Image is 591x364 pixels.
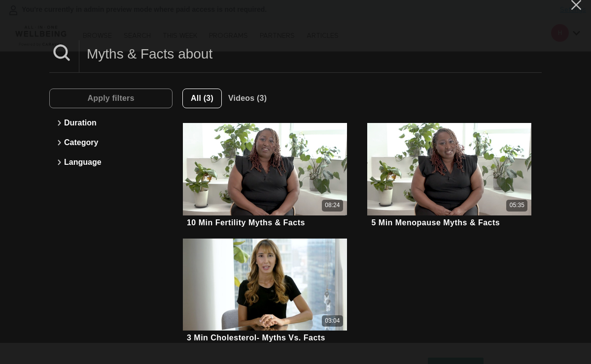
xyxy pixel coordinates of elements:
div: 3 Min Cholesterol- Myths Vs. Facts [187,333,325,342]
span: Videos (3) [228,94,267,102]
button: Duration [54,113,168,133]
button: All (3) [182,89,222,108]
div: 03:04 [325,317,340,325]
div: 5 Min Menopause Myths & Facts [371,218,500,227]
div: 05:35 [510,201,524,210]
div: 10 Min Fertility Myths & Facts [187,218,305,227]
button: Category [54,133,168,152]
a: 10 Min Fertility Myths & Facts08:2410 Min Fertility Myths & Facts [183,123,347,228]
button: Videos (3) [222,89,273,108]
a: 5 Min Menopause Myths & Facts05:355 Min Menopause Myths & Facts [367,123,531,228]
input: Search [79,40,542,67]
a: 3 Min Cholesterol- Myths Vs. Facts03:043 Min Cholesterol- Myths Vs. Facts [183,239,347,344]
div: 08:24 [325,201,340,210]
button: Language [54,152,168,172]
span: All (3) [191,94,213,102]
